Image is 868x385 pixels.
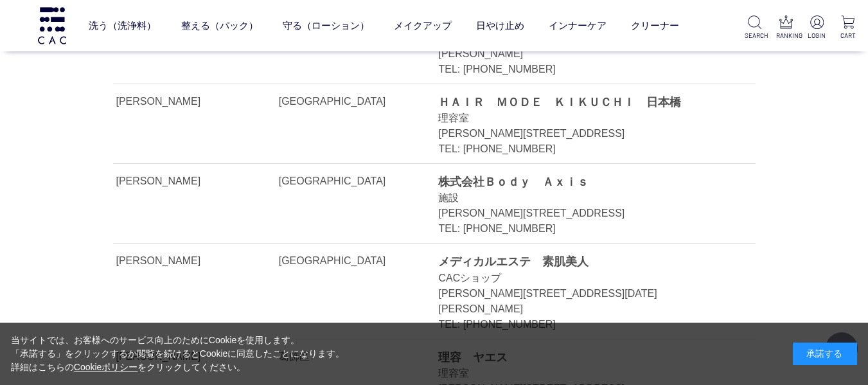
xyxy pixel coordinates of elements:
[74,362,138,372] a: Cookieポリシー
[438,271,726,286] div: CACショップ
[181,8,258,42] a: 整える（パック）
[116,253,276,269] div: [PERSON_NAME]
[11,334,345,374] div: 当サイトでは、お客様へのサービス向上のためにCookieを使用します。 「承諾する」をクリックするか閲覧を続けるとCookieに同意したことになります。 詳細はこちらの をクリックしてください。
[438,126,726,141] div: [PERSON_NAME][STREET_ADDRESS]
[807,31,827,40] p: LOGIN
[36,7,68,44] img: logo
[438,253,726,270] div: メディカルエステ 素肌美人
[279,174,423,189] div: [GEOGRAPHIC_DATA]
[116,94,276,109] div: [PERSON_NAME]
[394,8,452,42] a: メイクアップ
[476,8,524,42] a: 日やけ止め
[745,31,765,40] p: SEARCH
[438,111,726,126] div: 理容室
[438,94,726,111] div: ＨＡＩＲ ＭＯＤＥ ＫＩＫＵＣＨＩ 日本橋
[438,141,726,157] div: TEL: [PHONE_NUMBER]
[776,31,796,40] p: RANKING
[116,174,276,189] div: [PERSON_NAME]
[838,15,858,40] a: CART
[279,94,423,109] div: [GEOGRAPHIC_DATA]
[807,15,827,40] a: LOGIN
[438,190,726,206] div: 施設
[438,221,726,237] div: TEL: [PHONE_NUMBER]
[279,253,423,269] div: [GEOGRAPHIC_DATA]
[89,8,156,42] a: 洗う（洗浄料）
[283,8,369,42] a: 守る（ローション）
[549,8,607,42] a: インナーケア
[793,343,857,365] div: 承諾する
[838,31,858,40] p: CART
[776,15,796,40] a: RANKING
[745,15,765,40] a: SEARCH
[438,286,726,317] div: [PERSON_NAME][STREET_ADDRESS][DATE][PERSON_NAME]
[631,8,679,42] a: クリーナー
[438,317,726,332] div: TEL: [PHONE_NUMBER]
[438,174,726,190] div: 株式会社Ｂｏｄｙ Ａｘｉｓ
[438,206,726,221] div: [PERSON_NAME][STREET_ADDRESS]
